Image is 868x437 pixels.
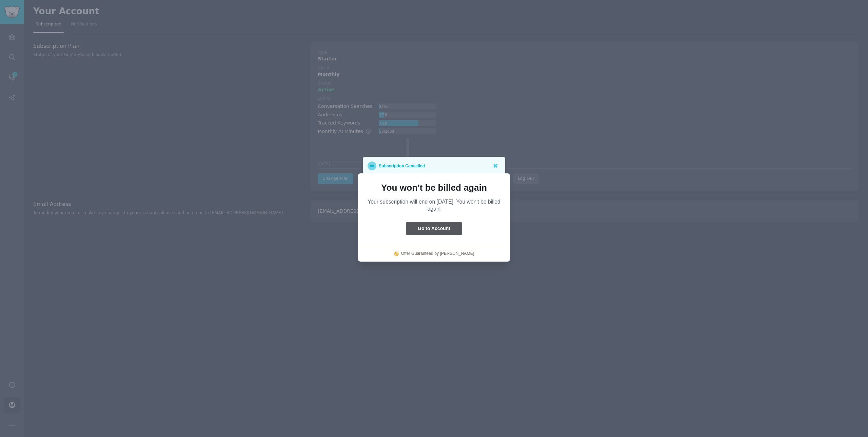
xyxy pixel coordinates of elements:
[379,161,425,170] p: Subscription Cancelled
[368,198,500,212] p: Your subscription will end on [DATE]. You won't be billed again
[368,183,500,192] p: You won't be billed again
[406,222,462,235] button: Go to Account
[401,251,474,257] a: Offer Guaranteed by [PERSON_NAME]
[394,251,399,256] img: logo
